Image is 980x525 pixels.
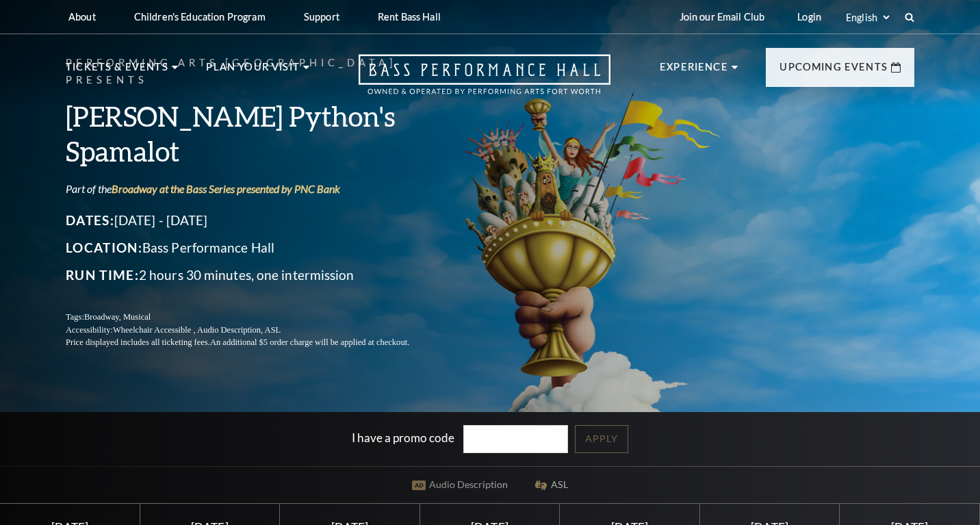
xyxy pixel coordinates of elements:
label: I have a promo code [352,431,454,445]
p: Part of the [66,181,442,196]
p: 2 hours 30 minutes, one intermission [66,264,442,286]
span: Location: [66,240,142,255]
p: [DATE] - [DATE] [66,209,442,231]
h3: [PERSON_NAME] Python's Spamalot [66,99,442,168]
p: About [68,11,96,23]
p: Accessibility: [66,324,442,337]
span: Run Time: [66,267,139,283]
p: Upcoming Events [779,59,888,84]
p: Price displayed includes all ticketing fees. [66,336,442,349]
p: Children's Education Program [134,11,266,23]
p: Support [304,11,339,23]
span: Wheelchair Accessible , Audio Description, ASL [113,325,281,335]
p: Rent Bass Hall [378,11,441,23]
p: Experience [660,59,728,84]
a: Broadway at the Bass Series presented by PNC Bank [112,182,340,195]
select: Select: [843,11,892,24]
span: Broadway, Musical [84,312,151,322]
p: Tags: [66,311,442,324]
span: An additional $5 order charge will be applied at checkout. [210,337,409,347]
p: Plan Your Visit [206,59,300,84]
span: Dates: [66,212,114,228]
p: Tickets & Events [66,59,168,84]
p: Bass Performance Hall [66,237,442,259]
